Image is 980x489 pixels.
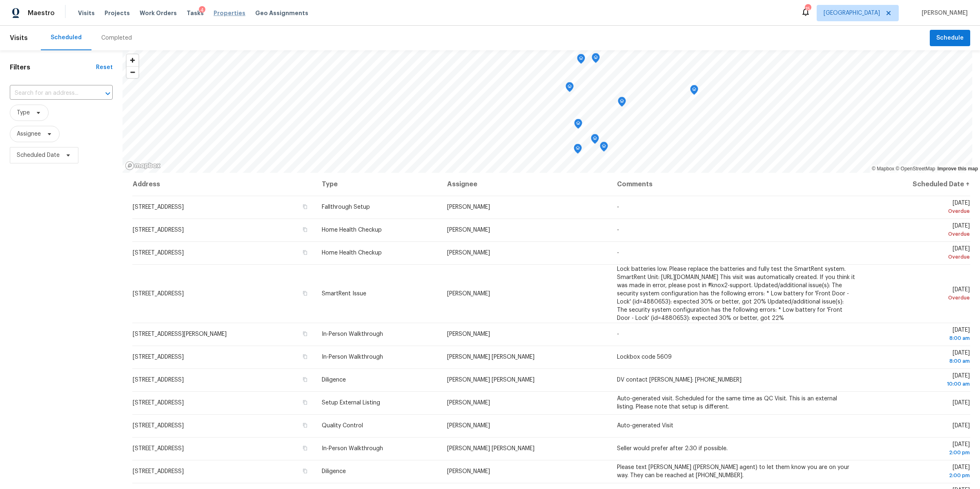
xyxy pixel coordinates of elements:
[301,422,309,429] button: Copy Address
[617,464,849,478] span: Please text [PERSON_NAME] ([PERSON_NAME] agent) to let them know you are on your way. They can be...
[105,9,130,17] span: Projects
[301,226,309,233] button: Copy Address
[591,134,599,147] div: Map marker
[301,444,309,452] button: Copy Address
[574,144,582,156] div: Map marker
[610,173,862,196] th: Comments
[617,446,728,451] span: Seller would prefer after 2:30 if possible.
[301,249,309,256] button: Copy Address
[122,50,972,173] canvas: Map
[133,400,184,406] span: [STREET_ADDRESS]
[690,85,698,98] div: Map marker
[10,63,96,71] h1: Filters
[322,469,346,474] span: Diligence
[869,373,970,388] span: [DATE]
[617,354,672,360] span: Lockbox code 5609
[133,423,184,429] span: [STREET_ADDRESS]
[301,353,309,360] button: Copy Address
[17,109,30,117] span: Type
[441,173,610,196] th: Assignee
[301,203,309,210] button: Copy Address
[953,423,970,429] span: [DATE]
[574,119,582,132] div: Map marker
[447,446,535,451] span: [PERSON_NAME] [PERSON_NAME]
[133,204,184,210] span: [STREET_ADDRESS]
[322,250,382,256] span: Home Health Checkup
[133,469,184,474] span: [STREET_ADDRESS]
[869,350,970,365] span: [DATE]
[862,173,970,196] th: Scheduled Date ↑
[895,166,935,172] a: OpenStreetMap
[301,376,309,383] button: Copy Address
[872,166,894,172] a: Mapbox
[133,446,184,451] span: [STREET_ADDRESS]
[301,399,309,406] button: Copy Address
[617,227,619,233] span: -
[199,6,205,14] div: 4
[301,290,309,297] button: Copy Address
[28,9,55,17] span: Maestro
[447,331,490,337] span: [PERSON_NAME]
[869,327,970,342] span: [DATE]
[869,246,970,261] span: [DATE]
[10,87,90,100] input: Search for an address...
[322,291,366,297] span: SmartRent Issue
[102,88,114,99] button: Open
[127,66,138,78] button: Zoom out
[322,227,382,233] span: Home Health Checkup
[566,82,574,95] div: Map marker
[133,354,184,360] span: [STREET_ADDRESS]
[301,330,309,337] button: Copy Address
[322,400,380,406] span: Setup External Listing
[617,377,742,383] span: DV contact [PERSON_NAME]: [PHONE_NUMBER]
[869,253,970,261] div: Overdue
[447,204,490,210] span: [PERSON_NAME]
[869,380,970,388] div: 10:00 am
[869,287,970,302] span: [DATE]
[187,10,204,16] span: Tasks
[447,469,490,474] span: [PERSON_NAME]
[322,331,383,337] span: In-Person Walkthrough
[17,151,60,159] span: Scheduled Date
[869,449,970,457] div: 2:00 pm
[869,471,970,480] div: 2:00 pm
[592,53,600,66] div: Map marker
[869,223,970,238] span: [DATE]
[132,173,315,196] th: Address
[447,227,490,233] span: [PERSON_NAME]
[322,354,383,360] span: In-Person Walkthrough
[447,423,490,429] span: [PERSON_NAME]
[869,207,970,215] div: Overdue
[447,354,535,360] span: [PERSON_NAME] [PERSON_NAME]
[322,423,363,429] span: Quality Control
[127,54,138,66] button: Zoom in
[918,9,968,17] span: [PERSON_NAME]
[577,54,585,67] div: Map marker
[600,142,608,154] div: Map marker
[617,396,837,410] span: Auto-generated visit. Scheduled for the same time as QC Visit. This is an external listing. Pleas...
[617,266,855,321] span: Lock batteries low. Please replace the batteries and fully test the SmartRent system. SmartRent U...
[96,63,113,71] div: Reset
[953,400,970,406] span: [DATE]
[322,377,346,383] span: Diligence
[10,29,28,47] span: Visits
[17,130,41,138] span: Assignee
[133,227,184,233] span: [STREET_ADDRESS]
[618,97,626,109] div: Map marker
[133,291,184,297] span: [STREET_ADDRESS]
[938,166,978,172] a: Improve this map
[617,250,619,256] span: -
[447,377,535,383] span: [PERSON_NAME] [PERSON_NAME]
[127,67,138,78] span: Zoom out
[617,204,619,210] span: -
[133,331,227,337] span: [STREET_ADDRESS][PERSON_NAME]
[51,33,82,42] div: Scheduled
[255,9,308,17] span: Geo Assignments
[936,33,964,43] span: Schedule
[869,334,970,342] div: 8:00 am
[869,230,970,238] div: Overdue
[447,400,490,406] span: [PERSON_NAME]
[315,173,441,196] th: Type
[125,161,161,170] a: Mapbox homepage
